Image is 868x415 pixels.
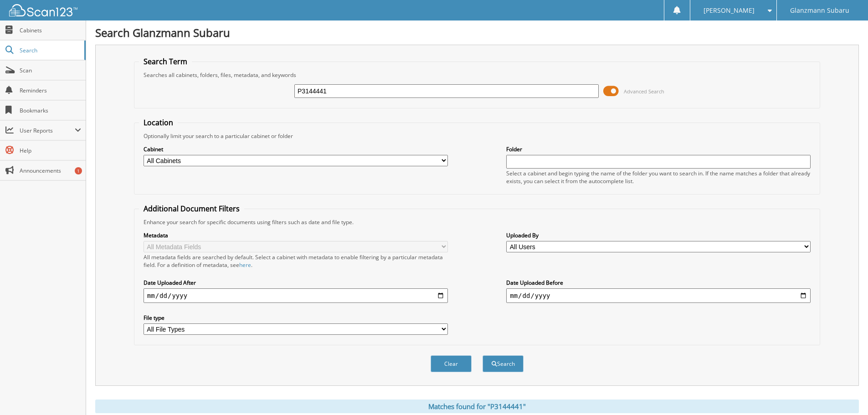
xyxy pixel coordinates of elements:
[20,107,81,114] span: Bookmarks
[20,46,80,54] span: Search
[139,218,815,226] div: Enhance your search for specific documents using filters such as date and file type.
[20,67,81,74] span: Scan
[506,279,811,287] label: Date Uploaded Before
[144,253,448,269] div: All metadata fields are searched by default. Select a cabinet with metadata to enable filtering b...
[95,400,859,413] div: Matches found for "P3144441"
[9,4,77,16] img: scan123-logo-white.svg
[506,169,811,185] div: Select a cabinet and begin typing the name of the folder you want to search in. If the name match...
[704,8,755,13] span: [PERSON_NAME]
[790,8,849,13] span: Glanzmann Subaru
[20,26,81,34] span: Cabinets
[139,132,815,140] div: Optionally limit your search to a particular cabinet or folder
[95,25,859,40] h1: Search Glanzmann Subaru
[483,355,524,372] button: Search
[20,167,81,174] span: Announcements
[144,314,448,322] label: File type
[431,355,472,372] button: Clear
[506,231,811,239] label: Uploaded By
[20,87,81,94] span: Reminders
[20,127,75,134] span: User Reports
[144,279,448,287] label: Date Uploaded After
[624,88,664,95] span: Advanced Search
[144,145,448,153] label: Cabinet
[139,56,192,67] legend: Search Term
[139,204,244,214] legend: Additional Document Filters
[144,288,448,303] input: start
[144,231,448,239] label: Metadata
[506,288,811,303] input: end
[506,145,811,153] label: Folder
[20,147,81,154] span: Help
[139,71,815,79] div: Searches all cabinets, folders, files, metadata, and keywords
[75,167,82,174] div: 1
[139,118,178,128] legend: Location
[239,261,251,269] a: here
